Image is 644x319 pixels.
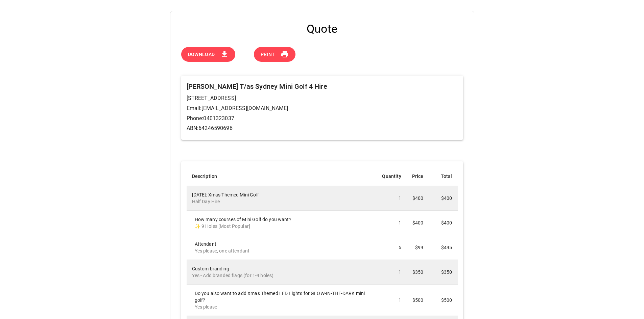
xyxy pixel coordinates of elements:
p: Half Day Hire [192,198,372,205]
p: Yes please, one attendant [195,247,372,254]
h6: [PERSON_NAME] T/as Sydney Mini Golf 4 Hire [187,81,458,92]
span: Download [188,50,215,59]
td: $400 [429,210,457,235]
td: $500 [407,284,429,316]
div: Custom branding [192,265,372,279]
td: 1 [377,186,406,210]
p: Email: [EMAIL_ADDRESS][DOMAIN_NAME] [187,104,458,112]
td: 1 [377,260,406,284]
div: Do you also want to add Xmas Themed LED Lights for GLOW-IN-THE-DARK mini golf? [195,290,372,310]
td: 1 [377,210,406,235]
div: [DATE]: Xmas Themed Mini Golf [192,191,372,205]
div: Attendant [195,241,372,254]
td: 5 [377,235,406,260]
td: $400 [407,186,429,210]
td: $99 [407,235,429,260]
th: Price [407,167,429,186]
button: Print [254,47,295,62]
p: [STREET_ADDRESS] [187,94,458,102]
div: How many courses of Mini Golf do you want? [195,216,372,230]
th: Total [429,167,457,186]
td: $500 [429,284,457,316]
th: Description [187,167,377,186]
td: $350 [429,260,457,284]
p: ABN: 64246590696 [187,124,458,132]
p: Yes - Add branded flags (for 1-9 holes) [192,272,372,279]
td: $400 [429,186,457,210]
th: Quantity [377,167,406,186]
p: ✨ 9 Holes [Most Popular] [195,223,372,230]
td: $495 [429,235,457,260]
td: $350 [407,260,429,284]
span: Print [261,50,275,59]
td: $400 [407,210,429,235]
td: 1 [377,284,406,316]
h4: Quote [181,22,463,36]
p: Phone: 0401323037 [187,114,458,123]
p: Yes please [195,303,372,310]
button: Download [181,47,235,62]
